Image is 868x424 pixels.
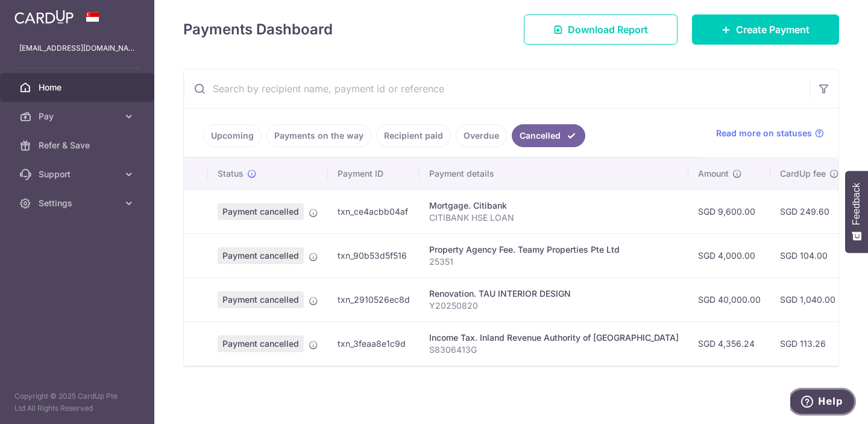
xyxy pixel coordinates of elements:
span: Refer & Save [39,139,118,151]
a: Recipient paid [376,124,451,147]
span: Read more on statuses [716,127,812,139]
th: Payment ID [328,158,420,189]
td: SGD 113.26 [770,321,849,365]
span: Support [39,168,118,180]
span: Create Payment [736,22,810,37]
span: Payment cancelled [218,291,304,308]
td: SGD 4,000.00 [688,233,770,277]
td: txn_90b53d5f516 [328,233,420,277]
span: CardUp fee [780,168,826,180]
td: SGD 9,600.00 [688,189,770,233]
p: CITIBANK HSE LOAN [429,212,679,224]
span: Status [218,168,244,180]
a: Upcoming [203,124,262,147]
div: Income Tax. Inland Revenue Authority of [GEOGRAPHIC_DATA] [429,332,679,344]
span: Payment cancelled [218,203,304,220]
img: CardUp [14,10,74,24]
p: Y20250820 [429,300,679,312]
span: Amount [698,168,729,180]
a: Create Payment [692,14,839,45]
span: Payment cancelled [218,247,304,264]
h4: Payments Dashboard [183,19,333,40]
td: SGD 249.60 [770,189,849,233]
td: txn_ce4acbb04af [328,189,420,233]
p: [EMAIL_ADDRESS][DOMAIN_NAME] [19,42,135,54]
a: Download Report [524,14,678,45]
iframe: Opens a widget where you can find more information [790,388,856,418]
span: Payment cancelled [218,335,304,352]
input: Search by recipient name, payment id or reference [184,69,810,108]
td: SGD 4,356.24 [688,321,770,365]
a: Read more on statuses [716,127,824,139]
td: SGD 1,040.00 [770,277,849,321]
p: S8306413G [429,344,679,356]
td: SGD 40,000.00 [688,277,770,321]
th: Payment details [420,158,688,189]
div: Property Agency Fee. Teamy Properties Pte Ltd [429,244,679,256]
td: txn_2910526ec8d [328,277,420,321]
a: Payments on the way [266,124,371,147]
span: Settings [39,197,118,209]
p: 25351 [429,256,679,268]
a: Cancelled [512,124,585,147]
a: Overdue [456,124,507,147]
span: Download Report [568,22,648,37]
td: SGD 104.00 [770,233,849,277]
button: Feedback - Show survey [845,171,868,253]
td: txn_3feaa8e1c9d [328,321,420,365]
div: Renovation. TAU INTERIOR DESIGN [429,288,679,300]
span: Pay [39,110,118,122]
span: Feedback [851,183,862,225]
span: Home [39,81,118,93]
div: Mortgage. Citibank [429,200,679,212]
